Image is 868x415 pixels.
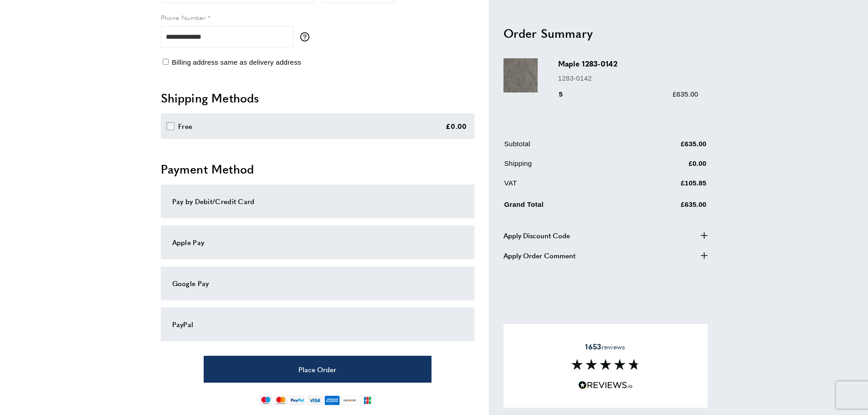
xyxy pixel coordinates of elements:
td: Subtotal [504,138,627,156]
h2: Payment Method [161,161,474,177]
h2: Shipping Methods [161,90,474,106]
td: £0.00 [627,158,707,175]
button: More information [300,32,314,41]
td: Shipping [504,158,627,175]
img: paypal [289,395,305,405]
td: £635.00 [627,197,707,216]
td: £105.85 [627,177,707,195]
img: visa [307,395,322,405]
div: Apple Pay [172,237,463,248]
div: Free [178,121,192,132]
span: Phone Number [161,13,206,22]
div: £0.00 [446,121,467,132]
img: jcb [360,395,375,405]
h3: Maple 1283-0142 [558,58,699,69]
div: PayPal [172,319,463,330]
span: Apply Order Comment [503,250,575,261]
img: discover [342,395,358,405]
img: mastercard [274,395,288,405]
img: american-express [324,395,340,405]
input: Billing address same as delivery address [163,59,169,65]
img: Reviews.io 5 stars [578,381,633,389]
td: £635.00 [627,138,707,156]
span: reviews [585,342,625,351]
img: maestro [259,395,272,405]
img: Reviews section [571,359,640,370]
td: VAT [504,177,627,195]
button: Place Order [204,356,431,383]
h2: Order Summary [503,25,708,41]
p: 1283-0142 [558,72,699,83]
div: 5 [558,88,576,99]
div: Google Pay [172,278,463,289]
img: Maple 1283-0142 [503,58,538,92]
span: £635.00 [673,90,698,97]
td: Grand Total [504,197,627,216]
span: Apply Discount Code [503,230,570,241]
strong: 1653 [585,341,601,352]
div: Pay by Debit/Credit Card [172,196,463,207]
span: Billing address same as delivery address [172,58,301,66]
